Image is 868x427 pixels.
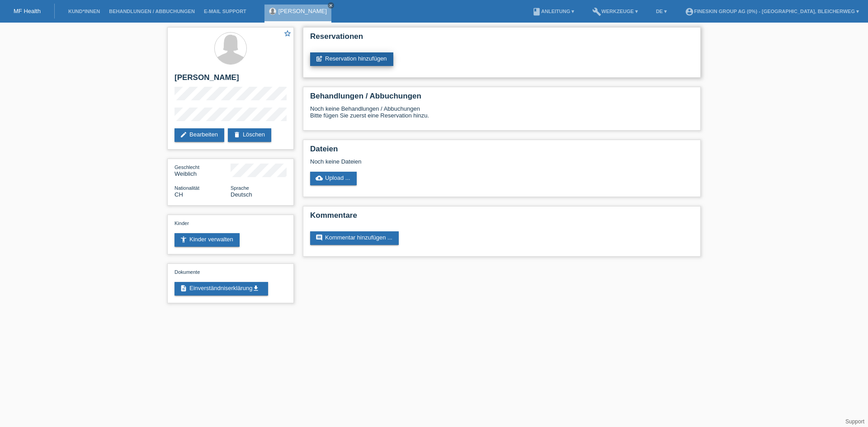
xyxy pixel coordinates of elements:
[252,285,259,292] i: get_app
[283,29,292,38] i: star_border
[231,191,252,198] span: Deutsch
[588,9,642,14] a: buildWerkzeuge ▾
[199,9,251,14] a: E-Mail Support
[175,191,183,198] span: Schweiz
[180,131,187,138] i: edit
[231,185,249,191] span: Sprache
[316,174,323,182] i: cloud_upload
[328,2,334,9] a: close
[310,211,693,225] h2: Kommentare
[310,231,399,245] a: commentKommentar hinzufügen ...
[329,3,333,8] i: close
[228,128,271,142] a: deleteLöschen
[532,7,541,16] i: book
[233,131,241,138] i: delete
[310,105,693,126] div: Noch keine Behandlungen / Abbuchungen Bitte fügen Sie zuerst eine Reservation hinzu.
[278,8,327,14] a: [PERSON_NAME]
[845,418,864,425] a: Support
[175,73,287,87] h2: [PERSON_NAME]
[180,236,187,243] i: accessibility_new
[14,8,41,14] a: MF Health
[651,9,671,14] a: DE ▾
[175,164,231,177] div: Weiblich
[180,285,187,292] i: description
[310,145,693,158] h2: Dateien
[310,52,393,66] a: post_addReservation hinzufügen
[680,9,863,14] a: account_circleFineSkin Group AG (0%) - [GEOGRAPHIC_DATA], Bleicherweg ▾
[310,158,586,165] div: Noch keine Dateien
[104,9,199,14] a: Behandlungen / Abbuchungen
[592,7,601,16] i: build
[175,128,224,142] a: editBearbeiten
[175,282,268,296] a: descriptionEinverständniserklärungget_app
[685,7,694,16] i: account_circle
[310,32,693,46] h2: Reservationen
[316,234,323,241] i: comment
[310,92,693,105] h2: Behandlungen / Abbuchungen
[310,172,357,185] a: cloud_uploadUpload ...
[175,233,240,247] a: accessibility_newKinder verwalten
[175,269,200,275] span: Dokumente
[528,9,579,14] a: bookAnleitung ▾
[283,29,292,39] a: star_border
[316,55,323,62] i: post_add
[175,221,189,226] span: Kinder
[64,9,104,14] a: Kund*innen
[175,164,199,170] span: Geschlecht
[175,185,199,191] span: Nationalität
